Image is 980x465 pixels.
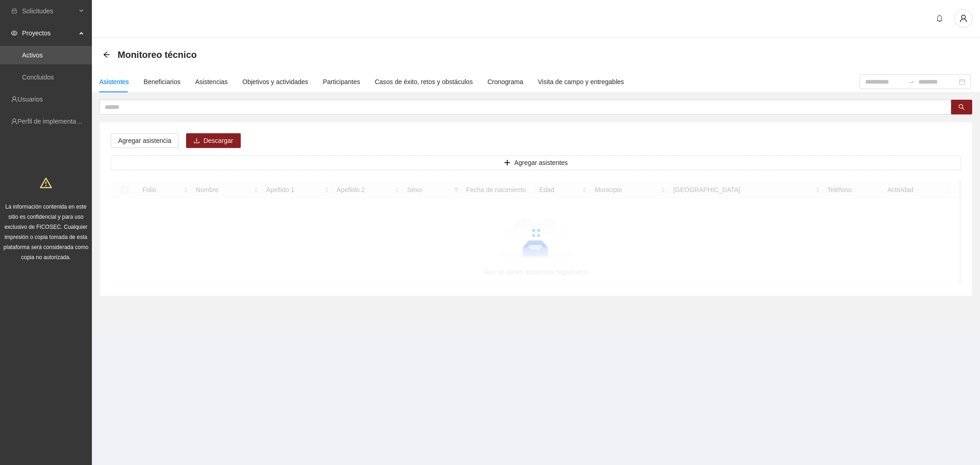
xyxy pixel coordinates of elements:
[204,136,233,146] span: Descargar
[118,47,197,62] span: Monitoreo técnico
[22,2,76,20] span: Solicitudes
[118,136,171,146] span: Agregar asistencia
[111,155,961,170] button: plusAgregar asistentes
[111,133,179,148] button: Agregar asistencia
[954,9,973,28] button: user
[4,204,89,261] span: La información contenida en este sitio es confidencial y para uso exclusivo de FICOSEC. Cualquier...
[99,77,129,87] div: Asistentes
[22,24,76,42] span: Proyectos
[487,77,523,87] div: Cronograma
[932,11,947,26] button: bell
[538,77,624,87] div: Visita de campo y entregables
[951,100,972,114] button: search
[375,77,473,87] div: Casos de éxito, retos y obstáculos
[103,51,110,59] div: Back
[323,77,360,87] div: Participantes
[11,8,17,14] span: inbox
[907,78,915,85] span: swap-right
[243,77,308,87] div: Objetivos y actividades
[144,77,181,87] div: Beneficiarios
[22,51,43,59] a: Activos
[22,74,54,81] a: Concluidos
[17,118,89,125] a: Perfil de implementadora
[504,159,510,167] span: plus
[955,14,972,23] span: user
[193,137,200,145] span: download
[40,177,52,189] span: warning
[958,104,965,111] span: search
[17,96,43,103] a: Usuarios
[514,158,568,168] span: Agregar asistentes
[11,30,17,36] span: eye
[907,78,915,85] span: to
[186,133,241,148] button: downloadDescargar
[103,51,110,58] span: arrow-left
[195,77,228,87] div: Asistencias
[933,15,946,22] span: bell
